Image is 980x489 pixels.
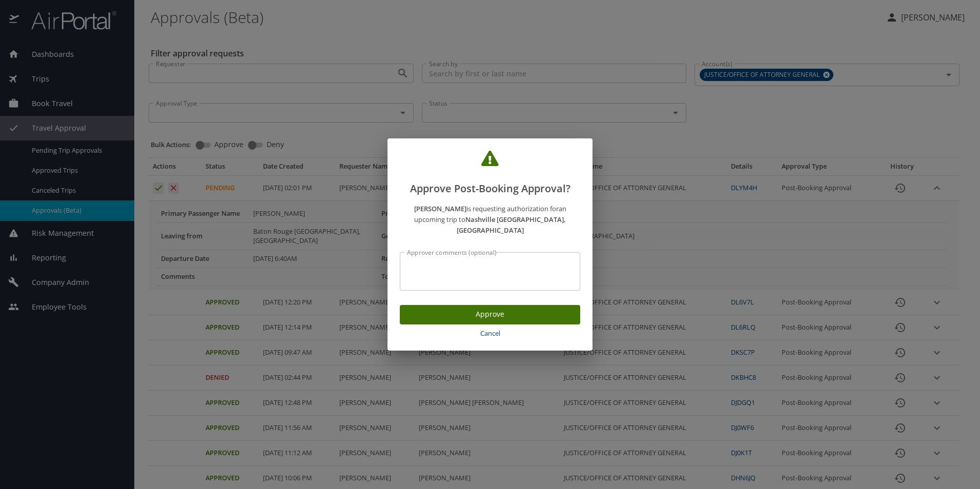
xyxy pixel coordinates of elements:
[400,305,580,325] button: Approve
[408,308,572,321] span: Approve
[400,203,580,235] p: is requesting authorization for an upcoming trip to
[414,204,466,213] strong: [PERSON_NAME]
[404,328,576,339] span: Cancel
[400,324,580,342] button: Cancel
[400,151,580,197] h2: Approve Post-Booking Approval?
[457,215,566,235] strong: Nashville [GEOGRAPHIC_DATA], [GEOGRAPHIC_DATA]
